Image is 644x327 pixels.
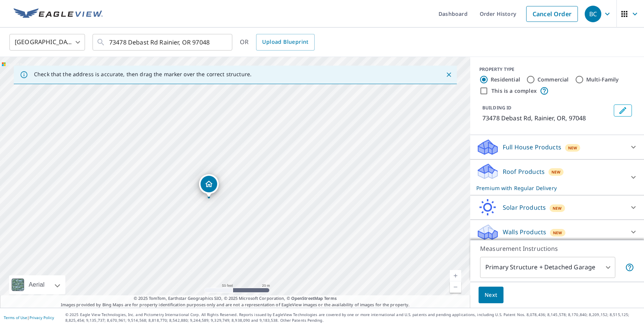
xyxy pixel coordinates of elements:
[585,6,601,22] div: BC
[482,104,511,111] p: BUILDING ID
[34,71,252,78] p: Check that the address is accurate, then drag the marker over the correct structure.
[491,76,520,83] label: Residential
[256,34,314,51] a: Upload Blueprint
[240,34,315,51] div: OR
[262,37,308,47] span: Upload Blueprint
[537,76,569,83] label: Commercial
[568,145,578,151] span: New
[503,167,545,176] p: Roof Products
[291,295,323,301] a: OpenStreetMap
[199,174,219,198] div: Dropped pin, building 1, Residential property, 73478 Debast Rd Rainier, OR 97048
[482,114,611,123] p: 73478 Debast Rd, Rainier, OR, 97048
[4,315,54,320] p: |
[491,87,537,95] label: This is a complex
[444,70,454,80] button: Close
[503,227,546,236] p: Walls Products
[9,275,65,294] div: Aerial
[480,257,615,278] div: Primary Structure + Detached Garage
[586,76,619,83] label: Multi-Family
[551,169,561,175] span: New
[14,8,103,20] img: EV Logo
[324,295,337,301] a: Terms
[526,6,578,22] a: Cancel Order
[553,230,562,236] span: New
[134,295,337,302] span: © 2025 TomTom, Earthstar Geographics SIO, © 2025 Microsoft Corporation, ©
[109,32,217,53] input: Search by address or latitude-longitude
[480,244,634,253] p: Measurement Instructions
[479,287,503,304] button: Next
[553,205,562,211] span: New
[503,143,561,152] p: Full House Products
[476,223,638,241] div: Walls ProductsNew
[503,203,546,212] p: Solar Products
[9,32,85,53] div: [GEOGRAPHIC_DATA]
[4,315,27,320] a: Terms of Use
[29,315,54,320] a: Privacy Policy
[26,275,47,294] div: Aerial
[485,290,497,300] span: Next
[614,104,632,117] button: Edit building 1
[476,163,638,192] div: Roof ProductsNewPremium with Regular Delivery
[476,184,624,192] p: Premium with Regular Delivery
[479,66,635,73] div: PROPERTY TYPE
[450,270,461,281] a: Current Level 19, Zoom In
[450,281,461,293] a: Current Level 19, Zoom Out
[625,263,634,272] span: Your report will include the primary structure and a detached garage if one exists.
[65,312,640,323] p: © 2025 Eagle View Technologies, Inc. and Pictometry International Corp. All Rights Reserved. Repo...
[476,138,638,156] div: Full House ProductsNew
[476,198,638,216] div: Solar ProductsNew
